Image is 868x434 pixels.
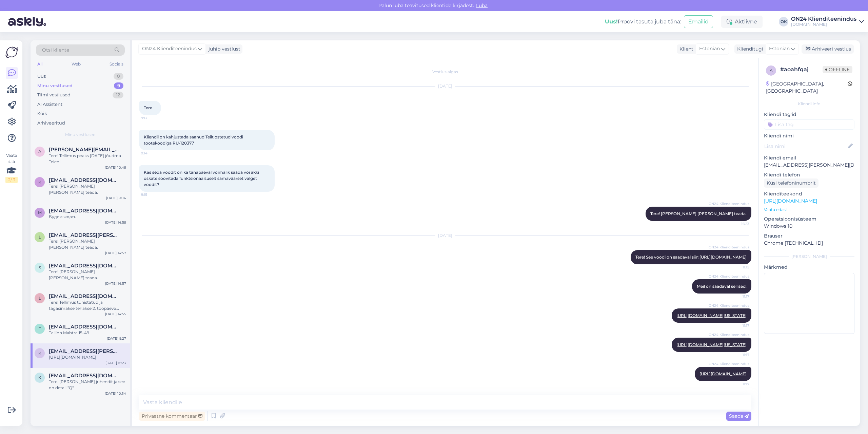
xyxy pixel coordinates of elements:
span: l [39,234,41,240]
span: liisi.angelika.kersten@gmail.com [49,232,119,238]
button: Emailid [684,15,713,28]
span: t [39,326,41,331]
p: Kliendi email [764,154,854,162]
div: [DOMAIN_NAME] [791,22,856,27]
input: Lisa nimi [764,143,847,150]
div: [DATE] 14:55 [105,312,126,317]
span: m [38,210,42,215]
span: k [38,180,41,185]
span: Saada [729,413,749,419]
span: kiffu65@gmail.com [49,373,119,379]
div: All [36,60,44,69]
div: Uus [37,73,46,80]
p: Kliendi tag'id [764,111,854,118]
span: andreanis@hotmail.com [49,147,119,153]
span: a [770,68,773,73]
div: AI Assistent [37,101,62,108]
div: Klienditugi [734,45,763,53]
span: Otsi kliente [42,46,69,54]
span: mariaborissova2@gmail.com [49,208,119,214]
span: s [39,265,41,270]
p: Kliendi nimi [764,132,854,139]
div: Tere! [PERSON_NAME] [PERSON_NAME] teada. [49,238,126,250]
a: [URL][DOMAIN_NAME][US_STATE] [676,313,747,318]
div: Tere. [PERSON_NAME] juhendit ja see on detail "Q" [49,379,126,391]
span: ON24 Klienditeenindus [709,274,749,279]
div: Tere! [PERSON_NAME] [PERSON_NAME] teada. [49,269,126,281]
div: 12 [113,92,123,98]
div: 2 / 3 [5,177,18,183]
div: [PERSON_NAME] [764,253,854,260]
span: Tere [144,105,152,110]
div: Kliendi info [764,101,854,107]
div: # aoahfqaj [780,65,823,74]
div: Web [70,60,82,69]
div: Tere! [PERSON_NAME] [PERSON_NAME] teada. [49,183,126,195]
span: 9:15 [141,192,166,197]
div: [DATE] 9:27 [107,336,126,341]
div: 9 [114,82,123,89]
div: [DATE] [139,83,751,89]
p: Märkmed [764,264,854,271]
span: ON24 Klienditeenindus [709,245,749,250]
div: Arhiveeritud [37,120,65,127]
img: Askly Logo [5,46,18,59]
div: OK [779,17,788,26]
span: ON24 Klienditeenindus [709,303,749,308]
span: ON24 Klienditeenindus [709,361,749,366]
span: ON24 Klienditeenindus [709,201,749,206]
div: Klient [677,45,693,53]
p: Kliendi telefon [764,171,854,178]
p: Vaata edasi ... [764,207,854,213]
div: 0 [114,73,123,80]
div: Tere! Tellimus tühistatud ja tagasimakse tehakse 2. tööpäeva jooksul. [49,299,126,312]
a: [URL][DOMAIN_NAME][US_STATE] [676,342,747,347]
span: Minu vestlused [65,132,96,138]
div: [URL][DOMAIN_NAME] [49,354,126,360]
span: 11:17 [724,294,749,299]
div: ON24 Klienditeenindus [791,16,856,22]
div: Privaatne kommentaar [139,412,205,421]
div: Vestlus algas [139,69,751,75]
div: Tere! Tellimus peaks [DATE] jõudma Teieni. [49,153,126,165]
span: Luba [474,2,490,8]
span: l [39,296,41,301]
span: 11:15 [724,265,749,270]
p: [EMAIL_ADDRESS][PERSON_NAME][DOMAIN_NAME] [764,162,854,169]
div: [DATE] 10:49 [105,165,126,170]
div: [DATE] 14:57 [105,281,126,286]
div: [DATE] 10:54 [105,391,126,396]
span: 9:14 [141,151,166,156]
span: Tere! See voodi on saadaval siin: [635,254,747,260]
span: 11:17 [724,381,749,386]
a: [URL][DOMAIN_NAME] [699,371,747,376]
a: [URL][DOMAIN_NAME] [764,198,817,204]
span: Offline [823,66,852,73]
span: a [38,149,41,154]
p: Operatsioonisüsteem [764,215,854,223]
span: k [38,351,41,356]
span: tanrud@mail.ru [49,324,119,330]
span: levmat@gmail.com [49,293,119,299]
span: Estonian [699,45,720,53]
a: [URL][DOMAIN_NAME] [699,254,747,260]
div: Будем ждать [49,214,126,220]
b: Uus! [605,18,618,25]
div: [GEOGRAPHIC_DATA], [GEOGRAPHIC_DATA] [766,80,848,95]
div: Arhiveeri vestlus [802,44,854,54]
p: Klienditeekond [764,190,854,197]
div: Küsi telefoninumbrit [764,178,818,188]
div: Aktiivne [721,16,763,28]
span: k [38,375,41,380]
span: Kas seda voodit on ka tänapäeval võimalik saada või äkki oskate soovitada funktsionaalsuselt sama... [144,170,260,187]
div: Minu vestlused [37,82,73,89]
div: [DATE] 9:04 [106,195,126,201]
div: Socials [108,60,125,69]
p: Brauser [764,232,854,240]
span: Meil on saadaval sellised: [697,284,747,289]
div: [DATE] 16:23 [105,360,126,365]
span: 11:17 [724,323,749,328]
input: Lisa tag [764,119,854,130]
span: kairitamm7@gmail.com [49,177,119,183]
span: ON24 Klienditeenindus [142,45,197,53]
